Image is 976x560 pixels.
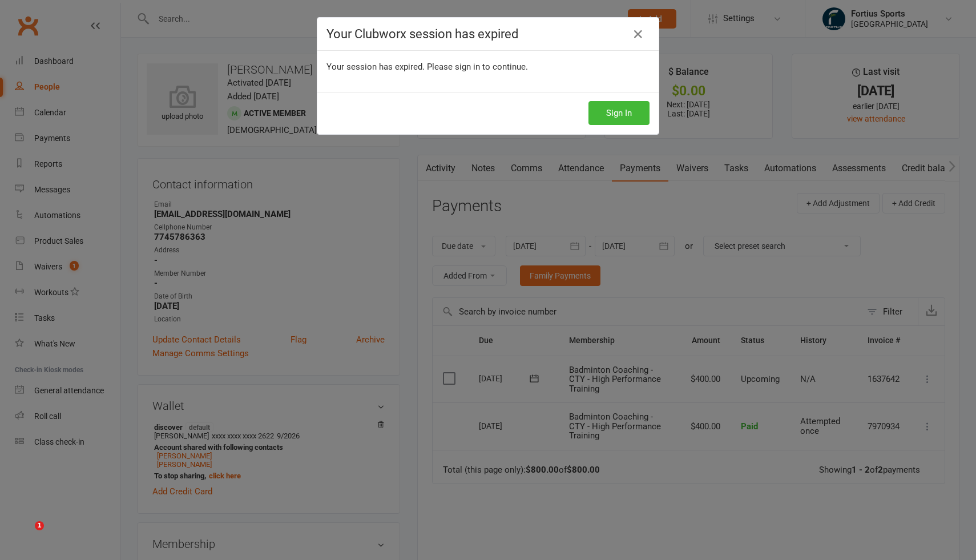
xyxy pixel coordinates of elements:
[326,27,650,41] h4: Your Clubworx session has expired
[326,62,528,72] span: Your session has expired. Please sign in to continue.
[35,521,44,530] span: 1
[11,521,39,549] iframe: Intercom live chat
[629,25,647,43] a: Close
[588,101,650,125] button: Sign In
